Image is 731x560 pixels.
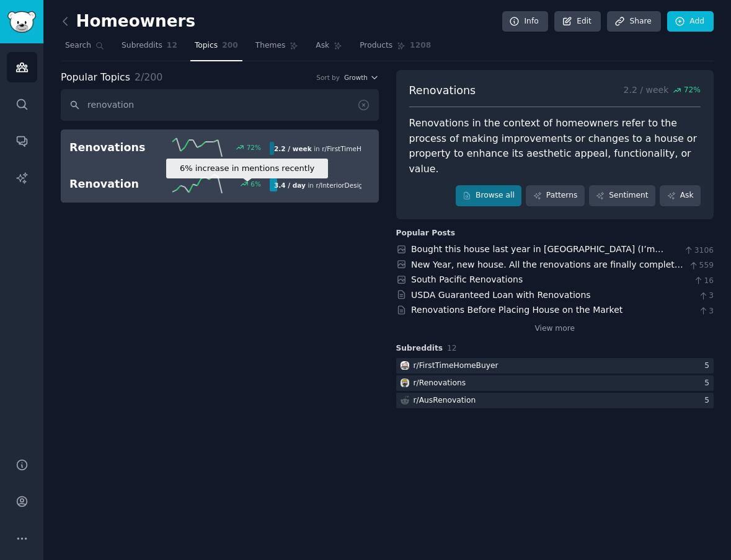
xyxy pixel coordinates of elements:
span: r/ FirstTimeHomeBuyer [322,145,395,152]
span: 12 [167,40,177,51]
div: r/ AusRenovation [414,395,476,406]
span: 200 [222,40,238,51]
a: r/AusRenovation5 [396,393,714,408]
div: r/ FirstTimeHomeBuyer [414,361,498,372]
h2: Homeowners [61,12,195,32]
a: Share [607,11,660,32]
div: 5 [704,395,714,406]
img: Renovations [401,378,409,387]
div: Sort by [316,73,340,82]
span: 2 / 200 [135,71,162,83]
span: Themes [255,40,286,51]
a: FirstTimeHomeBuyerr/FirstTimeHomeBuyer5 [396,358,714,374]
input: Search topics [61,89,379,121]
div: 72 % [247,143,261,152]
span: 16 [693,276,714,287]
a: Ask [660,185,701,206]
img: FirstTimeHomeBuyer [401,361,409,370]
a: Renovations72%2.2 / weekin r/FirstTimeHomeBuyer [61,129,379,166]
span: Products [360,40,392,51]
span: 72 % [684,85,701,96]
a: Edit [554,11,601,32]
b: 3.4 / day [274,182,306,189]
span: Renovations [409,83,476,98]
span: Popular Topics [61,70,130,85]
p: 2.2 / week [624,83,701,98]
div: Renovations in the context of homeowners refer to the process of making improvements or changes t... [409,116,701,177]
span: Growth [344,73,368,82]
span: 559 [688,260,714,271]
span: Subreddits [122,40,162,51]
a: Ask [311,36,347,61]
div: Popular Posts [396,228,456,239]
a: Sentiment [589,185,655,206]
b: 2.2 / week [274,145,312,152]
div: 5 [704,361,714,372]
a: Search [61,36,109,61]
span: 3 [698,306,714,317]
span: 3106 [683,245,714,256]
a: USDA Guaranteed Loan with Renovations [411,290,591,300]
a: View more [534,323,575,335]
a: Topics200 [190,36,242,61]
a: Subreddits12 [117,36,182,61]
div: in [270,142,361,155]
div: 6 % [250,180,261,188]
a: Patterns [526,185,584,206]
a: Renovationsr/Renovations5 [396,375,714,391]
h2: Renovation [69,177,170,192]
a: Info [502,11,548,32]
button: Growth [344,73,379,82]
a: Renovations Before Placing House on the Market [411,305,622,315]
span: 3 [698,291,714,302]
a: South Pacific Renovations [411,274,523,284]
img: GummySearch logo [7,11,36,33]
a: Bought this house last year in [GEOGRAPHIC_DATA] (I’m French) for 92.5k €. So far I’ve done about... [411,244,679,280]
div: r/ Renovations [414,378,466,389]
span: 1208 [410,40,431,51]
div: in [270,178,361,191]
h2: Renovations [69,140,170,155]
div: 5 [704,378,714,389]
span: Subreddits [396,343,443,354]
a: Themes [251,36,303,61]
span: Ask [316,40,329,51]
span: r/ InteriorDesign [316,182,366,189]
a: Products1208 [355,36,435,61]
span: Search [65,40,91,51]
a: Browse all [456,185,522,206]
a: New Year, new house. All the renovations are finally complete. Can't wait to live here with my fi... [411,260,683,282]
span: 12 [447,344,457,352]
a: Add [667,11,714,32]
a: Renovation6%3.4 / dayin r/InteriorDesign6% increase in mentions recently [61,166,379,203]
span: Topics [195,40,218,51]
